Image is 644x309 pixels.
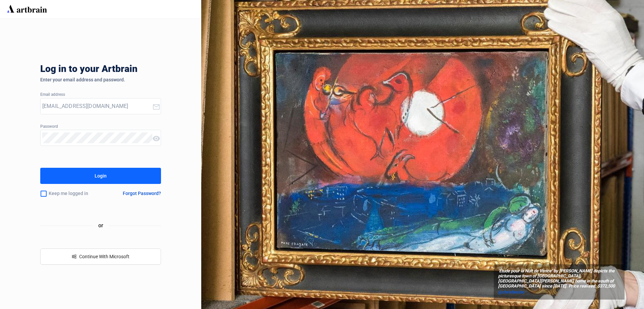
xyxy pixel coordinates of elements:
[40,92,161,97] div: Email address
[93,221,109,230] span: or
[498,289,620,296] a: @christiesinc
[72,254,76,259] span: windows
[40,187,107,201] div: Keep me logged in
[498,269,620,289] span: ‘Étude pour la Nuit de Vence’ by [PERSON_NAME] depicts the picturesque town of [GEOGRAPHIC_DATA],...
[79,254,129,259] span: Continue With Microsoft
[123,191,161,196] div: Forgot Password?
[40,168,161,184] button: Login
[95,170,107,181] div: Login
[40,124,161,129] div: Password
[498,289,525,295] span: @christiesinc
[42,101,152,112] input: Your Email
[40,77,161,82] div: Enter your email address and password.
[40,64,241,77] div: Log in to your Artbrain
[40,248,161,265] button: windowsContinue With Microsoft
